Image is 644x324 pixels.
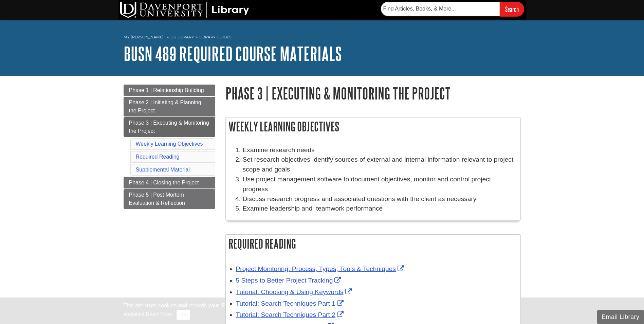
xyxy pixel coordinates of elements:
[124,85,215,209] div: Guide Page Menu
[124,97,215,116] a: Phase 2 | Initiating & Planning the Project
[129,120,209,134] span: Phase 3 | Executing & Monitoring the Project
[236,265,406,272] a: Link opens in new window
[226,235,520,253] h2: Required Reading
[236,311,345,318] a: Link opens in new window
[199,35,232,39] a: Library Guides
[177,310,190,320] button: Close
[124,85,215,96] a: Phase 1 | Relationship Building
[381,2,500,16] input: Find Articles, Books, & More...
[381,2,524,16] form: Searches DU Library's articles, books, and more
[243,194,517,204] li: Discuss research progress and associated questions with the client as necessary
[225,85,521,102] h1: Phase 3 | Executing & Monitoring the Project
[243,155,517,175] li: Set research objectives Identify sources of external and internal information relevant to project...
[124,189,215,209] a: Phase 5 | Post Mortem Evaluation & Reflection
[120,2,249,18] img: DU Library
[124,177,215,188] a: Phase 4 | Closing the Project
[597,310,644,324] button: Email Library
[129,87,204,93] span: Phase 1 | Relationship Building
[226,118,520,136] h2: Weekly Learning Objectives
[124,34,164,40] a: My [PERSON_NAME]
[129,180,199,185] span: Phase 4 | Closing the Project
[129,192,185,206] span: Phase 5 | Post Mortem Evaluation & Reflection
[129,100,201,113] span: Phase 2 | Initiating & Planning the Project
[136,154,180,160] a: Required Reading
[236,300,345,307] a: Link opens in new window
[124,43,342,64] a: BUSN 489 Required Course Materials
[236,277,343,284] a: Link opens in new window
[243,204,517,214] li: Examine leadership and teamwork performance
[243,175,517,194] li: Use project management software to document objectives, monitor and control project progress
[236,288,353,295] a: Link opens in new window
[124,117,215,137] a: Phase 3 | Executing & Monitoring the Project
[136,141,203,147] a: Weekly Learning Objectives
[243,145,517,155] li: Examine research needs
[136,167,190,173] a: Supplemental Material
[124,33,521,43] nav: breadcrumb
[124,302,521,320] div: This site uses cookies and records your IP address for usage statistics. Additionally, we use Goo...
[170,35,194,39] a: DU Library
[146,311,172,317] a: Read More
[500,2,524,16] input: Search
